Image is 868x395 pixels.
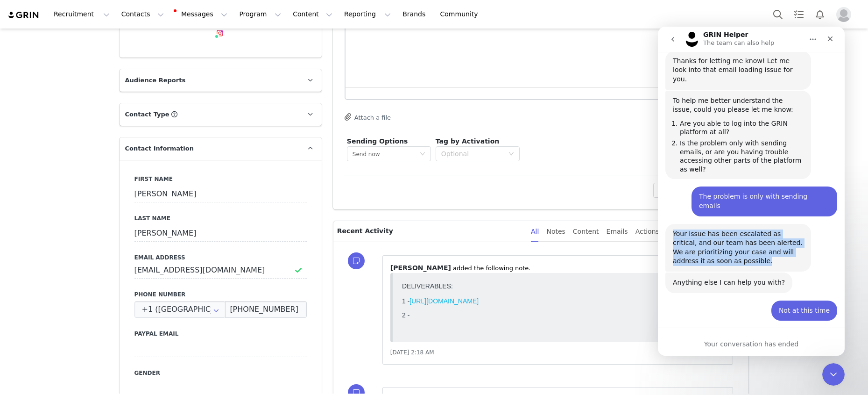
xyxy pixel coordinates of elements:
label: First Name [134,175,307,183]
td: 20380607-01 [56,50,106,59]
a: Upload Metrics [235,145,305,161]
input: Email Address [134,262,307,279]
td: Brown [316,78,402,87]
td: KAIAMI [106,86,159,95]
p: We're reaching out to let you know that we've successfully collected your latest content, and now... [16,102,305,122]
i: icon: down [508,151,514,158]
p: 2 - [4,33,318,40]
button: Recruitment [48,4,115,25]
td: White [316,59,402,68]
img: Grin [16,28,305,74]
span: Sending Options [347,137,408,145]
p: Why We Need Your Metrics: Providing your content metrics helps us ensure accurate reporting and a... [35,170,305,200]
td: 20399021-01 [56,86,106,95]
td: Ava And Ever Basic Super Soft Tank Top [160,50,316,59]
a: Brands [397,4,434,25]
td: Kaiami [PERSON_NAME] High Cut Bikini Bottom [160,95,316,113]
td: 20394849-01 [56,78,106,87]
input: Country [134,301,226,318]
button: Contacts [116,4,169,25]
a: [URL][DOMAIN_NAME] [11,19,80,26]
td: [PERSON_NAME] [160,50,316,59]
label: Last Name [134,214,307,223]
td: 20344486-14 [56,59,106,68]
div: Notes [546,221,565,242]
td: MOOLOO [106,78,159,87]
td: WEB0049154970 [4,40,56,131]
li: Option 2: Upload a screenshot of your metrics directly to our platform. [54,268,305,278]
iframe: Rich Text Area [346,6,736,87]
td: TOPANG [106,77,159,86]
td: 20325876-01 [56,40,106,50]
td: Banana Sorbet [316,77,402,86]
td: [PERSON_NAME] Top [160,78,316,87]
td: Multi [316,95,402,113]
td: Blue [316,40,402,50]
label: Paypal Email [134,330,307,338]
td: WEB0048948466 [4,40,56,87]
div: United States [134,301,226,318]
span: [DATE] 2:18 AM [390,349,434,356]
span: Contact Type [125,110,169,119]
td: Mooloola [PERSON_NAME] Tube Top [160,59,316,68]
td: MOOLOO [106,50,159,59]
button: Messages [170,4,233,25]
td: MOOLOO [106,40,159,50]
td: AVAEVR [106,50,159,59]
td: 20392115-02 [56,68,106,78]
td: TOPANG [106,59,159,77]
img: grin logo [7,11,40,20]
a: [URL][DOMAIN_NAME] [54,145,123,164]
td: Multi [316,86,402,95]
td: Topanga [PERSON_NAME] Triangle Bikini Top [160,77,316,86]
td: Kaiami [PERSON_NAME] G-String Bikini Bottom [160,113,316,131]
p: Order details: [URL][DOMAIN_NAME] [4,4,318,34]
button: Notifications [810,4,830,25]
div: Emails [607,221,628,242]
i: icon: down [420,151,425,158]
p: How to Submit Your Metrics: [35,242,305,252]
p: ⁨ ⁩ ⁨added⁩ the following note. [390,263,726,273]
label: Phone Number [134,290,307,299]
td: Mooloola Posie Maxi Dress [160,68,316,78]
li: Tracking performance accurately [54,206,305,216]
td: 20390126-04 [56,77,106,86]
label: Gender [134,369,307,377]
td: KAIAMI [106,95,159,113]
a: Tasks [789,4,809,25]
li: Option 1: Manually enter the metrics into our platform UI. [54,259,305,268]
td: [PERSON_NAME] [160,40,316,50]
input: (XXX) XXX-XXXX [225,301,306,318]
div: All [531,221,539,242]
td: 20400168-01 [56,113,106,131]
td: Topanga [GEOGRAPHIC_DATA] G-String Bikini Bottom [160,59,316,77]
li: Providing insights that can help boost your content's reach [54,226,305,236]
td: 20399023-01 [56,95,106,113]
p: Content Collected: We have identified the following pieces of content you've recently created: [35,129,305,138]
td: Kaiami [PERSON_NAME] Triangle Bikini Top [160,86,316,95]
td: 20390472-03 [56,40,106,50]
p: Your participation is vital to maintaining the quality and accuracy of the data we use to support... [16,285,305,314]
iframe: Intercom live chat [658,27,845,356]
td: 20383038-07 [56,59,106,77]
td: Cream [316,68,402,78]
